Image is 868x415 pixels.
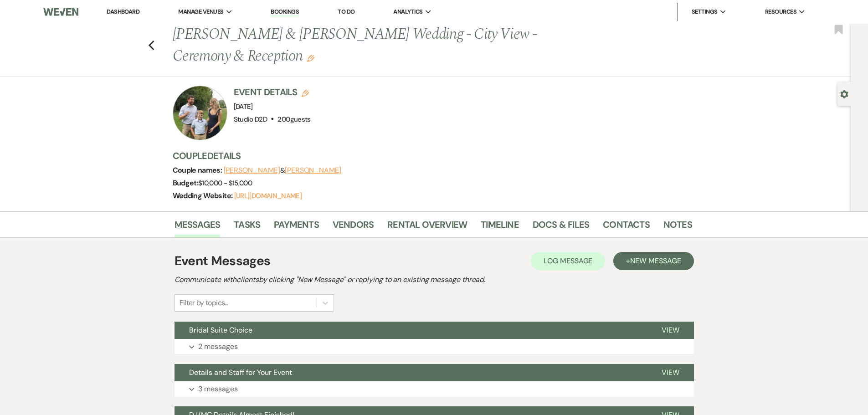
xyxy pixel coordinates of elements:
[338,8,354,15] a: To Do
[277,115,310,124] span: 200 guests
[234,102,253,111] span: [DATE]
[175,217,221,237] a: Messages
[173,191,234,200] span: Wedding Website:
[393,7,422,16] span: Analytics
[234,86,311,98] h3: Event Details
[647,364,694,381] button: View
[173,24,581,67] h1: [PERSON_NAME] & [PERSON_NAME] Wedding - City View - Ceremony & Reception
[43,2,78,21] img: Weven Logo
[173,178,199,188] span: Budget:
[387,217,467,237] a: Rental Overview
[840,89,848,98] button: Open lead details
[662,325,679,335] span: View
[189,325,252,335] span: Bridal Suite Choice
[180,297,228,308] div: Filter by topics...
[613,252,693,270] button: +New Message
[178,7,223,16] span: Manage Venues
[481,217,519,237] a: Timeline
[307,54,314,62] button: Edit
[285,167,341,174] button: [PERSON_NAME]
[692,7,718,16] span: Settings
[533,217,589,237] a: Docs & Files
[647,322,694,339] button: View
[333,217,374,237] a: Vendors
[173,165,224,175] span: Couple names:
[531,252,605,270] button: Log Message
[175,339,694,354] button: 2 messages
[224,167,280,174] button: [PERSON_NAME]
[189,368,292,377] span: Details and Staff for Your Event
[630,256,681,266] span: New Message
[175,322,647,339] button: Bridal Suite Choice
[175,274,694,285] h2: Communicate with clients by clicking "New Message" or replying to an existing message thread.
[198,383,238,395] p: 3 messages
[175,251,271,271] h1: Event Messages
[234,217,260,237] a: Tasks
[173,149,683,162] h3: Couple Details
[175,364,647,381] button: Details and Staff for Your Event
[274,217,319,237] a: Payments
[198,179,252,188] span: $10,000 - $15,000
[107,8,139,15] a: Dashboard
[662,368,679,377] span: View
[234,191,302,200] a: [URL][DOMAIN_NAME]
[234,115,267,124] span: Studio D2D
[603,217,650,237] a: Contacts
[224,166,341,175] span: &
[544,256,592,266] span: Log Message
[663,217,692,237] a: Notes
[175,381,694,397] button: 3 messages
[198,341,238,353] p: 2 messages
[271,8,299,16] a: Bookings
[765,7,796,16] span: Resources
